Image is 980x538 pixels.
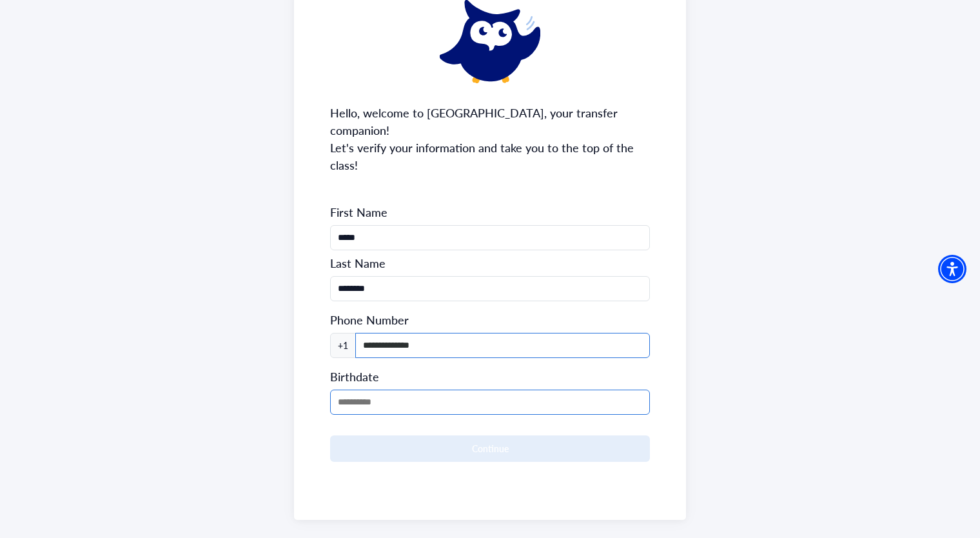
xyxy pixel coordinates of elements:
span: +1 [330,333,356,358]
span: Last Name [330,255,650,271]
span: First Name [330,204,650,220]
div: Accessibility Menu [938,255,966,283]
input: Phone Number [330,276,650,301]
input: Phone Number [330,225,650,250]
input: MM/DD/YYYY [330,390,650,415]
label: Phone Number [330,312,409,328]
span: Hello, welcome to [GEOGRAPHIC_DATA], your transfer companion! Let's verify your information and t... [330,104,650,174]
span: Birthdate [330,368,379,384]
